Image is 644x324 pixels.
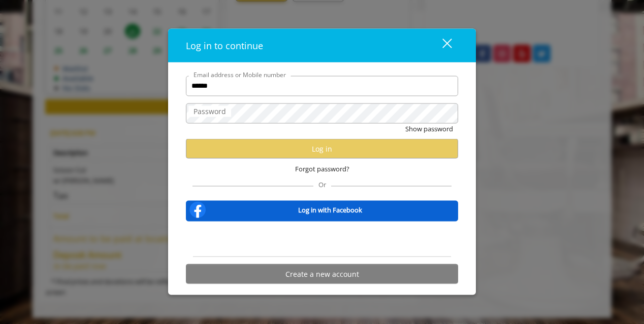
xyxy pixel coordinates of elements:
button: close dialog [424,35,458,56]
div: close dialog [431,38,451,53]
label: Email address or Mobile number [188,69,291,79]
span: Forgot password? [295,164,349,174]
label: Password [188,105,231,117]
button: Show password [405,123,453,134]
button: Log in [186,139,458,159]
iframe: Sign in with Google Button [271,228,374,250]
input: Email address or Mobile number [186,76,458,96]
span: Log in to continue [186,39,263,51]
img: facebook-logo [187,200,208,220]
input: Password [186,103,458,123]
button: Create a new account [186,264,458,284]
b: Log in with Facebook [298,204,362,215]
span: Or [313,180,331,189]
